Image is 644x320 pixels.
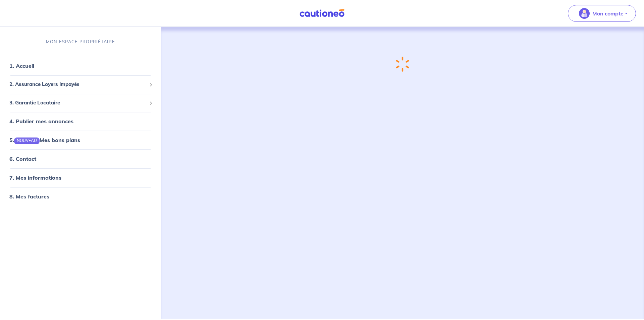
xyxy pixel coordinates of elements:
a: 4. Publier mes annonces [9,118,73,125]
div: 8. Mes factures [3,190,158,203]
p: Mon compte [592,9,624,17]
a: 5.NOUVEAUMes bons plans [9,137,80,144]
a: 7. Mes informations [9,175,61,181]
div: 3. Garantie Locataire [3,96,158,109]
img: Cautioneo [297,9,347,17]
button: illu_account_valid_menu.svgMon compte [568,5,636,22]
span: 2. Assurance Loyers Impayés [9,81,147,89]
a: 8. Mes factures [9,193,49,200]
div: 6. Contact [3,152,158,166]
div: 4. Publier mes annonces [3,115,158,128]
p: MON ESPACE PROPRIÉTAIRE [46,39,115,45]
span: 3. Garantie Locataire [9,99,147,107]
a: 6. Contact [9,156,36,163]
img: loading-spinner [396,56,410,72]
a: 1. Accueil [9,63,34,70]
img: illu_account_valid_menu.svg [579,8,590,19]
div: 5.NOUVEAUMes bons plans [3,134,158,147]
div: 2. Assurance Loyers Impayés [3,78,158,91]
div: 1. Accueil [3,59,158,73]
div: 7. Mes informations [3,171,158,185]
